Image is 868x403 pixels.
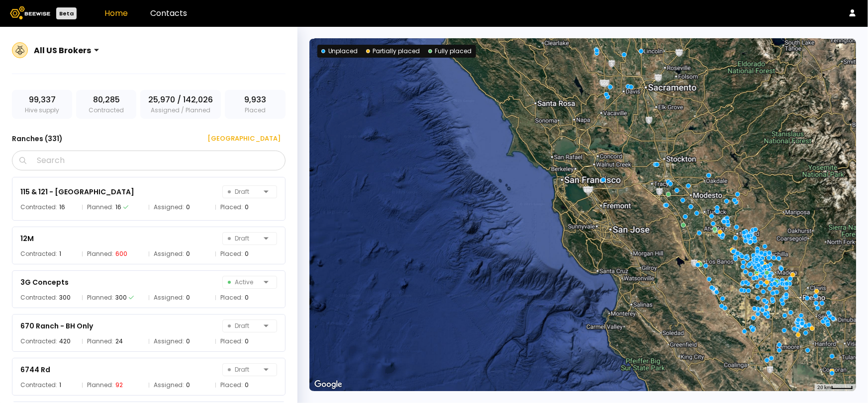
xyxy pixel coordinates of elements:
span: Draft [228,186,260,198]
span: Placed: [220,202,243,212]
div: 92 [115,380,123,390]
div: 1 [59,249,61,259]
div: [GEOGRAPHIC_DATA] [200,134,281,144]
div: 0 [245,202,249,212]
span: Draft [228,364,260,376]
div: All US Brokers [34,44,91,57]
span: Contracted: [20,249,57,259]
div: Hive supply [12,90,72,119]
div: 6744 Rd [20,364,50,376]
div: 115 & 121 - [GEOGRAPHIC_DATA] [20,186,134,198]
div: 3G Concepts [20,276,69,288]
div: Partially placed [366,47,420,56]
div: 0 [245,293,249,303]
button: [GEOGRAPHIC_DATA] [195,131,286,147]
span: Assigned: [154,380,184,390]
div: Unplaced [321,47,358,56]
span: Planned: [87,293,113,303]
div: 16 [115,202,121,212]
div: 16 [59,202,65,212]
div: 300 [115,293,127,303]
span: Planned: [87,380,113,390]
img: Beewise logo [10,6,50,19]
span: 99,337 [29,94,56,106]
div: 24 [115,336,123,346]
a: Open this area in Google Maps (opens a new window) [312,378,345,391]
div: 0 [186,336,190,346]
div: 300 [59,293,71,303]
div: 0 [186,202,190,212]
div: 1 [59,380,61,390]
a: Home [104,7,128,19]
div: 600 [115,249,127,259]
div: 0 [245,380,249,390]
div: 0 [245,249,249,259]
span: Contracted: [20,380,57,390]
div: Contracted [76,90,136,119]
span: Active [228,276,260,288]
span: 80,285 [93,94,120,106]
div: 0 [186,249,190,259]
div: 0 [186,293,190,303]
span: 9,933 [244,94,266,106]
span: Assigned: [154,249,184,259]
span: 25,970 / 142,026 [148,94,213,106]
span: Assigned: [154,293,184,303]
span: Draft [228,233,260,244]
div: 0 [186,380,190,390]
a: Contacts [150,7,187,19]
div: Fully placed [428,47,472,56]
span: Placed: [220,336,243,346]
span: Planned: [87,249,113,259]
img: Google [312,378,345,391]
span: Planned: [87,336,113,346]
button: Map Scale: 20 km per 40 pixels [814,384,856,391]
span: 20 km [817,385,831,390]
div: Assigned / Planned [140,90,221,119]
h3: Ranches ( 331 ) [12,132,63,146]
span: Draft [228,320,260,332]
div: 670 Ranch - BH Only [20,320,93,332]
span: Assigned: [154,202,184,212]
span: Placed: [220,380,243,390]
span: Contracted: [20,336,57,346]
div: 0 [245,336,249,346]
div: 420 [59,336,71,346]
span: Contracted: [20,202,57,212]
div: Placed [225,90,285,119]
span: Contracted: [20,293,57,303]
div: Beta [56,7,77,19]
span: Planned: [87,202,113,212]
div: 12M [20,233,34,244]
span: Placed: [220,293,243,303]
span: Assigned: [154,336,184,346]
span: Placed: [220,249,243,259]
